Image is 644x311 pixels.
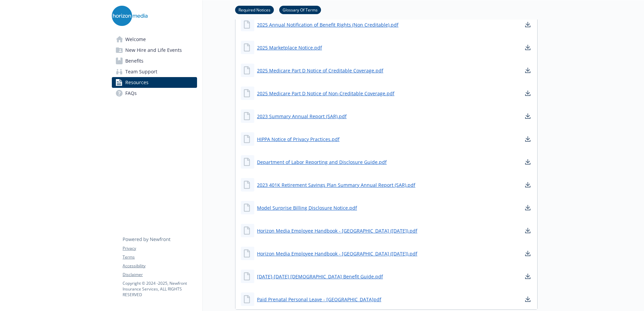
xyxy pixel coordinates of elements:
a: download document [524,227,532,235]
a: download document [524,204,532,212]
a: 2023 401K Retirement Savings Plan Summary Annual Report (SAR).pdf [257,181,415,188]
a: 2025 Marketplace Notice.pdf [257,44,322,51]
a: Welcome [112,34,197,45]
a: download document [524,89,532,97]
a: download document [524,21,532,29]
a: Privacy [123,245,197,251]
a: Team Support [112,66,197,77]
a: Terms [123,254,197,260]
a: download document [524,249,532,257]
a: download document [524,272,532,280]
a: Horizon Media Employee Handbook - [GEOGRAPHIC_DATA] ([DATE]).pdf [257,250,417,257]
span: FAQs [125,88,137,99]
a: FAQs [112,88,197,99]
a: Accessibility [123,263,197,269]
a: Department of Labor Reporting and Disclosure Guide.pdf [257,159,387,166]
span: New Hire and Life Events [125,45,182,56]
p: Copyright © 2024 - 2025 , Newfront Insurance Services, ALL RIGHTS RESERVED [123,280,197,298]
a: 2023 Summary Annual Report (SAR).pdf [257,113,347,120]
a: download document [524,66,532,74]
a: New Hire and Life Events [112,45,197,56]
a: Required Notices [235,6,274,13]
span: Resources [125,77,149,88]
a: [DATE]-[DATE] [DEMOGRAPHIC_DATA] Benefit Guide.pdf [257,273,383,280]
a: download document [524,135,532,143]
a: HIPPA Notice of Privacy Practices.pdf [257,136,340,143]
a: download document [524,158,532,166]
a: Horizon Media Employee Handbook - [GEOGRAPHIC_DATA] ([DATE]).pdf [257,227,417,234]
a: download document [524,112,532,120]
a: Disclaimer [123,272,197,278]
a: Resources [112,77,197,88]
span: Benefits [125,56,143,66]
span: Team Support [125,66,157,77]
a: download document [524,181,532,189]
a: Benefits [112,56,197,66]
span: Welcome [125,34,146,45]
a: 2025 Medicare Part D Notice of Creditable Coverage.pdf [257,67,383,74]
a: download document [524,43,532,51]
a: 2025 Annual Notification of Benefit Rights (Non Creditable).pdf [257,21,398,28]
a: Paid Prenatal Personal Leave - [GEOGRAPHIC_DATA]pdf [257,296,381,303]
a: Glossary Of Terms [279,6,321,13]
a: download document [524,295,532,303]
a: Model Surprise Billing Disclosure Notice.pdf [257,204,357,211]
a: 2025 Medicare Part D Notice of Non-Creditable Coverage.pdf [257,90,394,97]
